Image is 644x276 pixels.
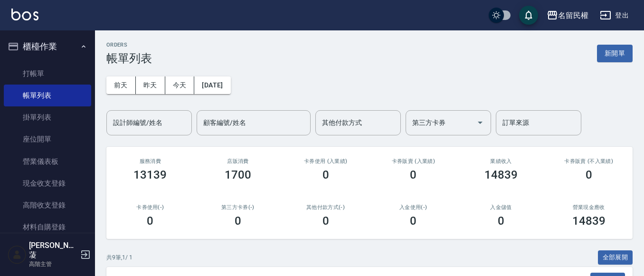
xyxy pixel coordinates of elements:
h5: [PERSON_NAME]蓤 [29,241,77,260]
a: 高階收支登錄 [4,194,91,216]
a: 帳單列表 [4,85,91,106]
h2: 營業現金應收 [556,204,621,210]
h3: 1700 [225,168,251,181]
h2: 卡券販賣 (入業績) [381,158,446,164]
h2: 第三方卡券(-) [206,204,271,210]
h2: 卡券使用(-) [118,204,183,210]
button: save [519,6,538,25]
button: Open [473,115,488,130]
h2: 卡券使用 (入業績) [293,158,358,164]
h3: 0 [147,214,153,228]
h3: 13139 [133,168,167,181]
a: 新開單 [597,48,633,57]
button: 昨天 [136,76,165,94]
p: 高階主管 [29,260,77,268]
h3: 0 [322,168,329,181]
button: 前天 [106,76,136,94]
button: 櫃檯作業 [4,34,91,59]
button: [DATE] [194,76,230,94]
button: 名留民權 [543,6,592,25]
button: 全部展開 [598,250,633,265]
h3: 0 [235,214,241,228]
h3: 14839 [572,214,606,228]
img: Person [8,245,27,264]
h3: 服務消費 [118,158,183,164]
h2: 入金儲值 [469,204,534,210]
a: 打帳單 [4,63,91,85]
h2: 業績收入 [469,158,534,164]
h3: 0 [322,214,329,228]
a: 座位開單 [4,128,91,150]
h3: 0 [410,168,417,181]
h2: 卡券販賣 (不入業績) [556,158,621,164]
h3: 0 [410,214,417,228]
button: 今天 [165,76,195,94]
a: 掛單列表 [4,106,91,128]
h3: 帳單列表 [106,52,152,65]
p: 共 9 筆, 1 / 1 [106,253,133,262]
h2: 店販消費 [206,158,271,164]
a: 現金收支登錄 [4,172,91,194]
h3: 14839 [484,168,518,181]
button: 新開單 [597,45,633,62]
h3: 0 [586,168,592,181]
a: 營業儀表板 [4,151,91,172]
img: Logo [11,9,38,20]
h3: 0 [498,214,504,228]
h2: ORDERS [106,42,152,48]
h2: 入金使用(-) [381,204,446,210]
a: 材料自購登錄 [4,216,91,238]
h2: 其他付款方式(-) [293,204,358,210]
div: 名留民權 [558,10,588,21]
button: 登出 [596,7,633,24]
